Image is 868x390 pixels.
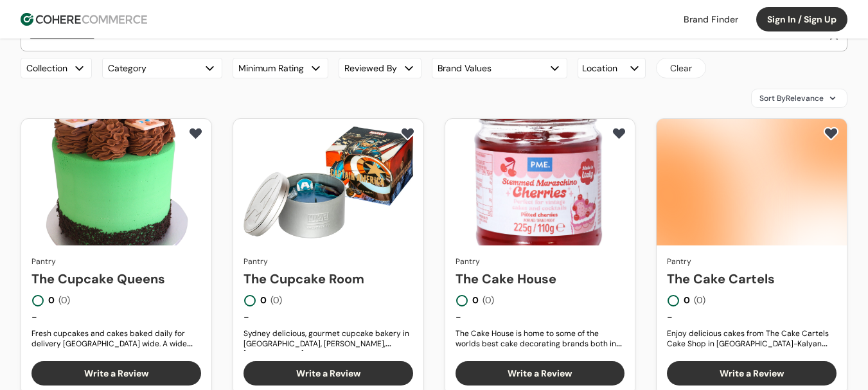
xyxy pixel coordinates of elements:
[656,58,706,78] button: Clear
[756,7,847,31] button: Sign In / Sign Up
[820,124,842,143] button: add to favorite
[185,124,206,143] button: add to favorite
[456,269,625,288] a: The Cake House
[31,269,201,288] a: The Cupcake Queens
[667,269,837,288] a: The Cake Cartels
[31,361,201,386] button: Write a Review
[397,124,418,143] button: add to favorite
[244,361,413,386] button: Write a Review
[456,361,625,386] button: Write a Review
[21,13,147,26] img: Cohere Logo
[759,93,824,104] span: Sort By Relevance
[608,124,630,143] button: add to favorite
[667,361,837,386] button: Write a Review
[244,269,413,288] a: The Cupcake Room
